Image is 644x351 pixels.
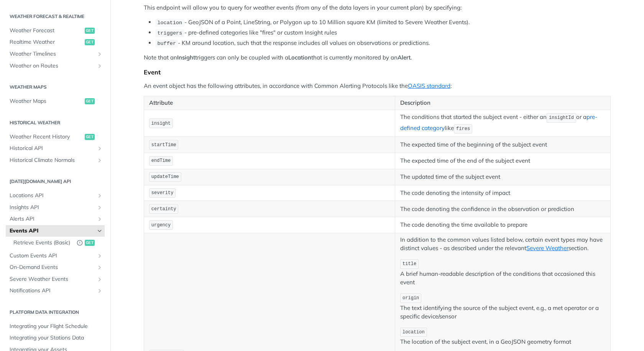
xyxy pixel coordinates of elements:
span: Integrating your Stations Data [10,334,103,342]
span: Weather Timelines [10,50,95,58]
span: Historical API [10,145,95,152]
span: Historical Climate Normals [10,157,95,164]
a: Weather TimelinesShow subpages for Weather Timelines [6,48,105,60]
span: Weather on Routes [10,62,95,70]
p: The code denoting the time available to prepare [400,221,605,229]
h2: [DATE][DOMAIN_NAME] API [6,178,105,185]
a: Realtime Weatherget [6,36,105,48]
span: urgency [151,222,171,228]
strong: Location [288,54,311,61]
button: Show subpages for Alerts API [97,216,103,222]
button: Show subpages for Historical API [97,145,103,152]
a: Historical APIShow subpages for Historical API [6,143,105,154]
h2: Weather Forecast & realtime [6,13,105,20]
p: A brief human-readable description of the conditions that occasioned this event [400,259,605,287]
button: Deprecated Endpoint [77,239,83,247]
span: insightId [549,115,574,120]
strong: Insight [177,54,195,61]
a: Historical Climate NormalsShow subpages for Historical Climate Normals [6,155,105,166]
li: - pre-defined categories like "fires" or custom Insight rules [155,28,611,37]
span: insight [151,121,171,126]
p: An event object has the following attributes, in accordance with Common Alerting Protocols like t... [144,82,611,91]
span: Severe Weather Events [10,275,95,283]
a: Weather on RoutesShow subpages for Weather on Routes [6,60,105,72]
span: Weather Maps [10,97,83,105]
h2: Weather Maps [6,84,105,91]
span: Custom Events API [10,252,95,260]
span: Events API [10,227,95,235]
a: Events APIHide subpages for Events API [6,225,105,237]
h2: Platform DATA integration [6,309,105,316]
p: This endpoint will allow you to query for weather events (from any of the data layers in your cur... [144,3,611,12]
span: startTime [151,142,176,148]
a: OASIS standard [408,82,450,89]
button: Show subpages for Weather Timelines [97,51,103,57]
a: Insights APIShow subpages for Insights API [6,202,105,213]
span: Integrating your Flight Schedule [10,323,103,330]
strong: Alert [398,54,411,61]
p: The code denoting the confidence in the observation or prediction [400,205,605,214]
span: buffer [157,41,176,46]
button: Show subpages for Locations API [97,193,103,199]
span: updateTime [151,174,179,180]
a: Retrieve Events (Basic)Deprecated Endpointget [10,237,105,249]
button: Show subpages for Historical Climate Normals [97,157,103,163]
a: pre-defined category [400,113,597,132]
span: get [85,28,95,34]
span: Retrieve Events (Basic) [13,239,73,247]
span: Notifications API [10,287,95,295]
button: Show subpages for Severe Weather Events [97,276,103,282]
button: Show subpages for Notifications API [97,288,103,294]
span: fires [456,126,470,132]
span: get [85,98,95,104]
button: Show subpages for Insights API [97,204,103,211]
span: Weather Recent History [10,133,83,141]
p: Attribute [149,99,390,107]
p: Description [400,99,605,107]
a: On-Demand EventsShow subpages for On-Demand Events [6,262,105,273]
span: get [85,240,95,246]
button: Show subpages for Custom Events API [97,253,103,259]
a: Alerts APIShow subpages for Alerts API [6,213,105,225]
p: The text identifying the source of the subject event, e.g., a met operator or a specific device/s... [400,293,605,321]
a: Integrating your Stations Data [6,332,105,344]
span: certainty [151,206,176,212]
span: Insights API [10,204,95,211]
p: In addition to the common values listed below, certain event types may have distinct values - as ... [400,236,605,253]
span: Realtime Weather [10,38,83,46]
button: Hide subpages for Events API [97,228,103,234]
a: Weather Recent Historyget [6,131,105,143]
p: The expected time of the end of the subject event [400,157,605,165]
a: Severe Weather EventsShow subpages for Severe Weather Events [6,274,105,285]
span: Locations API [10,192,95,199]
li: - GeoJSON of a Point, LineString, or Polygon up to 10 Million square KM (limited to Severe Weathe... [155,18,611,27]
span: triggers [157,30,182,36]
span: Alerts API [10,215,95,223]
span: title [402,261,416,267]
a: Severe Weather [526,244,568,252]
a: Notifications APIShow subpages for Notifications API [6,285,105,297]
a: Custom Events APIShow subpages for Custom Events API [6,250,105,262]
span: severity [151,190,174,196]
p: The updated time of the subject event [400,173,605,181]
h2: Historical Weather [6,119,105,126]
button: Show subpages for On-Demand Events [97,264,103,270]
span: endTime [151,158,171,163]
span: get [85,39,95,45]
span: Weather Forecast [10,27,83,35]
span: location [402,330,425,335]
p: Note that an triggers can only be coupled with a that is currently monitored by an . [144,53,611,62]
p: The expected time of the beginning of the subject event [400,140,605,149]
a: Weather Forecastget [6,25,105,36]
a: Locations APIShow subpages for Locations API [6,190,105,201]
button: Show subpages for Weather on Routes [97,63,103,69]
p: The location of the subject event, in a GeoJSON geometry format [400,327,605,346]
a: Integrating your Flight Schedule [6,321,105,332]
span: On-Demand Events [10,264,95,271]
p: The conditions that started the subject event - either an or a like [400,112,605,135]
span: location [157,20,182,26]
a: Weather Mapsget [6,96,105,107]
p: The code denoting the intensity of impact [400,189,605,198]
span: origin [402,295,419,301]
span: get [85,134,95,140]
